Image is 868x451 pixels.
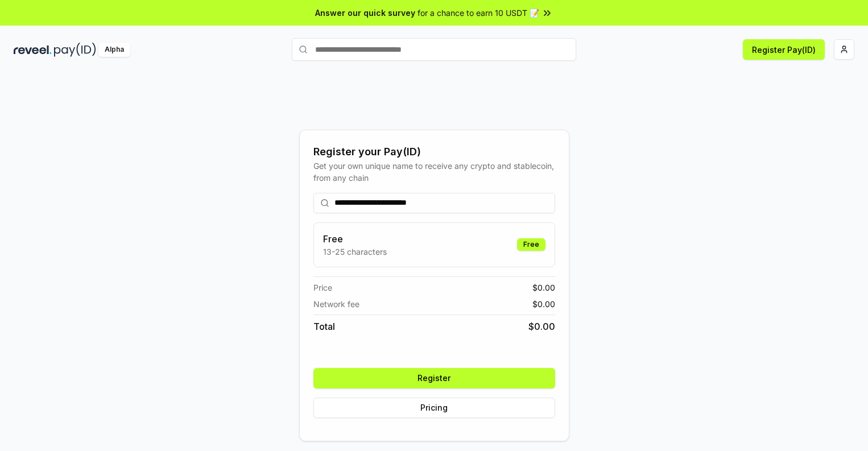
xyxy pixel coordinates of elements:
[313,398,555,418] button: Pricing
[743,39,825,60] button: Register Pay(ID)
[98,43,130,57] div: Alpha
[313,320,335,333] span: Total
[517,238,545,251] div: Free
[313,160,555,184] div: Get your own unique name to receive any crypto and stablecoin, from any chain
[313,144,555,160] div: Register your Pay(ID)
[313,282,332,293] span: Price
[528,320,555,333] span: $ 0.00
[323,232,387,246] h3: Free
[315,7,415,19] span: Answer our quick survey
[313,298,359,310] span: Network fee
[323,246,387,258] p: 13-25 characters
[418,7,539,19] span: for a chance to earn 10 USDT 📝
[14,43,52,57] img: reveel_dark
[54,43,96,57] img: pay_id
[532,282,555,293] span: $ 0.00
[313,368,555,388] button: Register
[532,298,555,310] span: $ 0.00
